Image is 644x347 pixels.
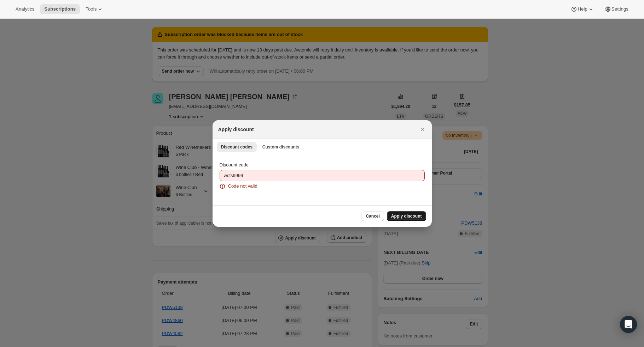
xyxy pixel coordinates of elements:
span: Discount codes [221,144,253,150]
button: Apply discount [387,211,426,221]
span: Subscriptions [44,6,76,12]
button: Custom discounts [258,142,304,152]
span: Help [578,6,587,12]
button: Analytics [11,4,39,14]
input: Enter code [220,170,425,181]
span: Discount code [220,162,249,168]
button: Discount codes [217,142,257,152]
div: Discount codes [213,154,432,205]
span: Apply discount [391,213,422,219]
button: Subscriptions [40,4,80,14]
button: Settings [600,4,633,14]
button: Help [566,4,598,14]
span: Tools [86,6,97,12]
div: Open Intercom Messenger [620,316,637,333]
span: Analytics [16,6,34,12]
span: Cancel [366,213,379,219]
button: Close [418,124,428,134]
button: Tools [81,4,108,14]
span: Code not valid [228,183,257,190]
span: Custom discounts [262,144,300,150]
span: Settings [611,6,628,12]
h2: Apply discount [218,126,254,133]
button: Cancel [361,211,384,221]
